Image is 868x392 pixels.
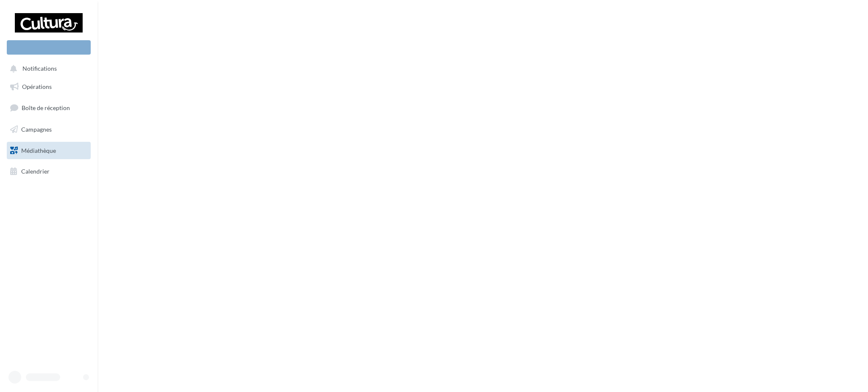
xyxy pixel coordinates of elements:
[21,146,56,154] span: Médiathèque
[7,40,91,55] div: Nouvelle campagne
[22,104,70,111] span: Boîte de réception
[5,78,92,96] a: Opérations
[5,121,92,138] a: Campagnes
[5,142,92,160] a: Médiathèque
[22,65,57,72] span: Notifications
[21,168,50,175] span: Calendrier
[21,126,52,133] span: Campagnes
[22,83,52,90] span: Opérations
[5,99,92,117] a: Boîte de réception
[5,163,92,180] a: Calendrier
